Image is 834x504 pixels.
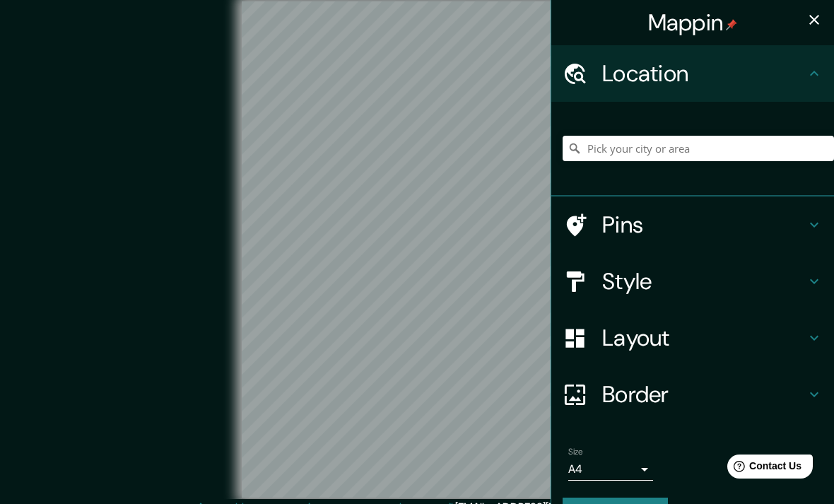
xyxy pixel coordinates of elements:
[551,253,834,310] div: Style
[568,458,653,481] div: A4
[602,380,806,409] h4: Border
[242,1,592,498] canvas: Map
[602,324,806,352] h4: Layout
[568,446,583,458] label: Size
[648,8,738,37] h4: Mappin
[551,310,834,366] div: Layout
[551,366,834,423] div: Border
[726,19,737,30] img: pin-icon.png
[563,136,834,161] input: Pick your city or area
[602,59,806,88] h4: Location
[602,211,806,239] h4: Pins
[551,197,834,253] div: Pins
[708,449,818,488] iframe: Help widget launcher
[602,267,806,295] h4: Style
[551,45,834,102] div: Location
